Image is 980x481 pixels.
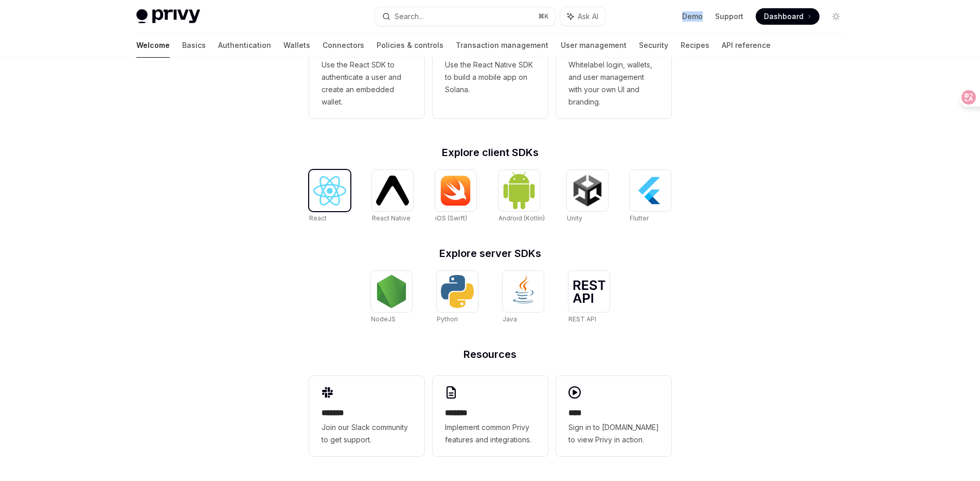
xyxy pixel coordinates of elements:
[567,170,608,224] a: UnityUnity
[136,33,170,58] a: Welcome
[309,349,671,359] h2: Resources
[445,59,536,96] span: Use the React Native SDK to build a mobile app on Solana.
[309,376,424,456] a: **** **Join our Slack community to get support.
[498,170,545,224] a: Android (Kotlin)Android (Kotlin)
[433,376,548,456] a: **** **Implement common Privy features and integrations.
[439,175,472,206] img: iOS (Swift)
[828,8,844,25] button: Toggle dark mode
[503,171,536,210] img: Android (Kotlin)
[634,174,667,207] img: Flutter
[309,214,327,222] span: React
[435,170,476,224] a: iOS (Swift)iOS (Swift)
[682,11,703,22] a: Demo
[538,12,549,21] span: ⌘ K
[323,33,364,58] a: Connectors
[322,59,412,108] span: Use the React SDK to authenticate a user and create an embedded wallet.
[560,7,605,26] button: Ask AI
[568,59,659,108] span: Whitelabel login, wallets, and user management with your own UI and branding.
[371,271,412,324] a: NodeJSNodeJS
[456,33,548,58] a: Transaction management
[630,214,649,222] span: Flutter
[507,275,540,308] img: Java
[283,33,310,58] a: Wallets
[372,214,411,222] span: React Native
[568,315,596,323] span: REST API
[503,315,517,323] span: Java
[136,9,200,24] img: light logo
[722,33,771,58] a: API reference
[375,275,408,308] img: NodeJS
[556,13,671,118] a: **** *****Whitelabel login, wallets, and user management with your own UI and branding.
[498,214,545,222] span: Android (Kotlin)
[503,271,544,324] a: JavaJava
[445,421,536,446] span: Implement common Privy features and integrations.
[375,7,555,26] button: Search...⌘K
[309,147,671,158] h2: Explore client SDKs
[309,248,671,259] h2: Explore server SDKs
[435,214,467,222] span: iOS (Swift)
[313,176,346,205] img: React
[639,33,668,58] a: Security
[437,315,458,323] span: Python
[182,33,206,58] a: Basics
[578,11,598,22] span: Ask AI
[377,33,443,58] a: Policies & controls
[764,11,804,22] span: Dashboard
[568,271,610,324] a: REST APIREST API
[372,170,413,224] a: React NativeReact Native
[371,315,396,323] span: NodeJS
[681,33,709,58] a: Recipes
[556,376,671,456] a: ****Sign in to [DOMAIN_NAME] to view Privy in action.
[376,176,409,205] img: React Native
[561,33,627,58] a: User management
[756,8,819,25] a: Dashboard
[322,421,412,446] span: Join our Slack community to get support.
[567,214,582,222] span: Unity
[441,275,474,308] img: Python
[568,421,659,446] span: Sign in to [DOMAIN_NAME] to view Privy in action.
[630,170,671,224] a: FlutterFlutter
[433,13,548,118] a: **** **** **** ***Use the React Native SDK to build a mobile app on Solana.
[395,10,423,23] div: Search...
[309,170,350,224] a: ReactReact
[218,33,271,58] a: Authentication
[571,174,604,207] img: Unity
[437,271,478,324] a: PythonPython
[715,11,743,22] a: Support
[573,280,605,303] img: REST API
